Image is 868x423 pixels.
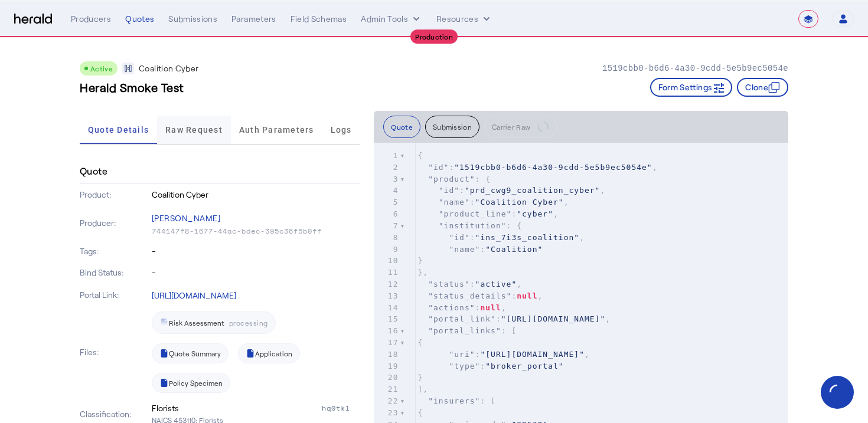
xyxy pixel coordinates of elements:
[88,126,149,134] span: Quote Details
[439,209,512,218] span: "product_line"
[417,209,558,218] span: : ,
[501,314,606,323] span: "[URL][DOMAIN_NAME]"
[374,407,400,419] div: 23
[439,186,459,195] span: "id"
[322,402,360,414] div: hq0tkl
[417,245,543,254] span: :
[374,185,400,196] div: 4
[374,337,400,349] div: 17
[417,338,423,347] span: {
[410,29,458,44] div: Production
[417,198,569,206] span: : ,
[374,220,400,232] div: 7
[374,196,400,208] div: 5
[374,232,400,244] div: 8
[80,79,184,96] h3: Herald Smoke Test
[383,116,420,138] button: Quote
[417,408,423,417] span: {
[428,314,496,323] span: "portal_link"
[374,360,400,372] div: 19
[374,162,400,173] div: 2
[475,233,580,242] span: "ins_7i3s_coalition"
[374,173,400,185] div: 3
[417,314,611,323] span: : ,
[417,303,506,312] span: : ,
[152,290,236,300] a: [URL][DOMAIN_NAME]
[449,245,480,254] span: "name"
[417,268,428,277] span: },
[485,245,543,254] span: "Coalition"
[417,385,428,394] span: ],
[454,163,652,172] span: "1519cbb0-b6d6-4a30-9cdd-5e5b9ec5054e"
[417,221,522,230] span: : {
[374,349,400,360] div: 18
[374,278,400,290] div: 12
[14,14,52,25] img: Herald Logo
[484,116,557,138] button: Carrier Raw
[231,13,276,25] div: Parameters
[425,116,479,138] button: Submission
[374,383,400,395] div: 21
[602,63,788,74] p: 1519cbb0-b6d6-4a30-9cdd-5e5b9ec5054e
[152,227,360,236] p: 744147f8-1677-44ac-bdec-395c36f5b0ff
[80,164,107,178] h4: Quote
[374,208,400,220] div: 6
[152,343,229,363] a: Quote Summary
[374,313,400,325] div: 15
[291,13,347,25] div: Field Schemas
[152,402,179,414] div: Florists
[165,126,223,134] span: Raw Request
[449,350,475,359] span: "uri"
[428,280,470,288] span: "status"
[480,303,501,312] span: null
[361,13,422,25] button: internal dropdown menu
[417,175,491,183] span: : {
[152,245,360,257] p: -
[80,245,149,257] p: Tags:
[517,291,537,300] span: null
[417,396,496,405] span: : [
[374,244,400,255] div: 9
[374,395,400,407] div: 22
[80,217,149,229] p: Producer:
[152,189,360,201] p: Coalition Cyber
[374,302,400,314] div: 14
[449,233,469,242] span: "id"
[80,289,149,301] p: Portal Link:
[80,267,149,278] p: Bind Status:
[428,326,501,335] span: "portal_links"
[485,362,563,370] span: "broker_portal"
[374,325,400,337] div: 16
[80,189,149,201] p: Product:
[428,396,480,405] span: "insurers"
[428,163,449,172] span: "id"
[80,346,149,358] p: Files:
[152,210,360,227] p: [PERSON_NAME]
[139,63,198,74] p: Coalition Cyber
[475,198,564,206] span: "Coalition Cyber"
[331,126,352,134] span: Logs
[125,13,154,25] div: Quotes
[238,343,300,363] a: Application
[90,64,113,73] span: Active
[417,291,543,300] span: : ,
[417,151,423,160] span: {
[374,290,400,302] div: 13
[428,303,475,312] span: "actions"
[428,291,511,300] span: "status_details"
[152,373,230,393] a: Policy Specimen
[436,13,492,25] button: Resources dropdown menu
[71,13,111,25] div: Producers
[417,280,522,288] span: : ,
[439,198,470,206] span: "name"
[449,362,480,370] span: "type"
[650,78,733,97] button: Form Settings
[417,350,589,359] span: : ,
[480,350,585,359] span: "[URL][DOMAIN_NAME]"
[428,175,475,183] span: "product"
[517,209,553,218] span: "cyber"
[465,186,601,195] span: "prd_cwg9_coalition_cyber"
[374,267,400,278] div: 11
[417,163,657,172] span: : ,
[374,372,400,383] div: 20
